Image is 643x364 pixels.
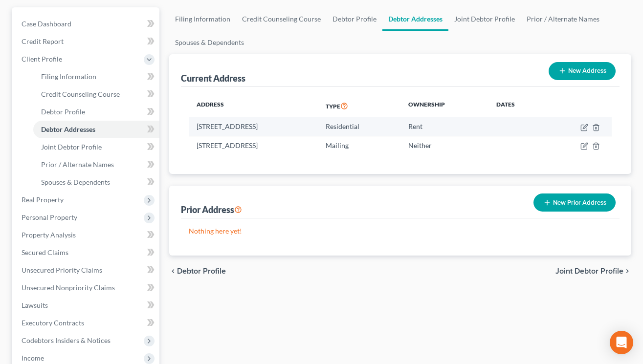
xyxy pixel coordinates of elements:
[236,7,327,31] a: Credit Counseling Course
[14,279,159,297] a: Unsecured Nonpriority Claims
[22,248,68,257] span: Secured Claims
[41,125,95,133] span: Debtor Addresses
[33,121,159,138] a: Debtor Addresses
[41,107,85,116] span: Debtor Profile
[22,266,102,274] span: Unsecured Priority Claims
[400,95,488,117] th: Ownership
[22,195,64,204] span: Real Property
[14,297,159,314] a: Lawsuits
[14,15,159,33] a: Case Dashboard
[181,72,245,84] div: Current Address
[177,267,226,275] span: Debtor Profile
[41,160,114,169] span: Prior / Alternate Names
[41,90,120,98] span: Credit Counseling Course
[22,301,48,309] span: Lawsuits
[22,55,62,63] span: Client Profile
[14,244,159,261] a: Secured Claims
[33,86,159,103] a: Credit Counseling Course
[14,314,159,332] a: Executory Contracts
[318,95,401,117] th: Type
[22,354,44,362] span: Income
[189,117,318,136] td: [STREET_ADDRESS]
[400,136,488,154] td: Neither
[22,37,64,45] span: Credit Report
[169,267,177,275] i: chevron_left
[22,283,115,292] span: Unsecured Nonpriority Claims
[549,62,616,80] button: New Address
[14,33,159,50] a: Credit Report
[318,117,401,136] td: Residential
[33,156,159,173] a: Prior / Alternate Names
[33,138,159,156] a: Joint Debtor Profile
[189,226,612,236] p: Nothing here yet!
[555,267,631,275] button: Joint Debtor Profile chevron_right
[22,319,84,327] span: Executory Contracts
[533,193,616,212] button: New Prior Address
[189,95,318,117] th: Address
[41,178,110,186] span: Spouses & Dependents
[521,7,605,31] a: Prior / Alternate Names
[610,331,633,354] div: Open Intercom Messenger
[33,103,159,121] a: Debtor Profile
[623,267,631,275] i: chevron_right
[189,136,318,154] td: [STREET_ADDRESS]
[14,261,159,279] a: Unsecured Priority Claims
[169,7,236,31] a: Filing Information
[22,213,77,221] span: Personal Property
[14,226,159,244] a: Property Analysis
[33,68,159,86] a: Filing Information
[22,20,71,28] span: Case Dashboard
[169,267,226,275] button: chevron_left Debtor Profile
[327,7,382,31] a: Debtor Profile
[22,231,76,239] span: Property Analysis
[488,95,546,117] th: Dates
[41,143,102,151] span: Joint Debtor Profile
[33,173,159,191] a: Spouses & Dependents
[448,7,521,31] a: Joint Debtor Profile
[41,72,96,81] span: Filing Information
[400,117,488,136] td: Rent
[169,31,250,54] a: Spouses & Dependents
[22,336,111,344] span: Codebtors Insiders & Notices
[181,204,242,215] div: Prior Address
[555,267,623,275] span: Joint Debtor Profile
[382,7,448,31] a: Debtor Addresses
[318,136,401,154] td: Mailing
